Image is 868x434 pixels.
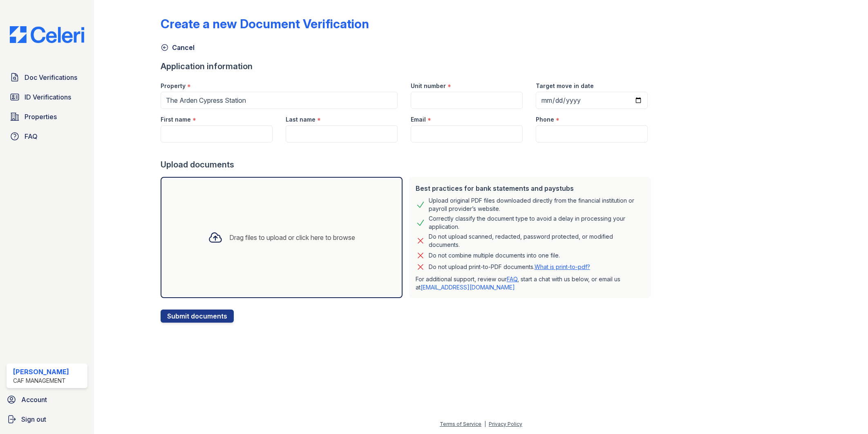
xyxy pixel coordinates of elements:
[416,183,644,193] div: Best practices for bank statements and paystubs
[536,115,554,124] label: Phone
[429,263,590,271] p: Do not upload print-to-PDF documents.
[7,108,87,125] a: Properties
[161,115,191,124] label: First name
[484,421,486,427] div: |
[429,251,560,260] div: Do not combine multiple documents into one file.
[834,401,860,426] iframe: chat widget
[229,233,355,242] div: Drag files to upload or click here to browse
[429,233,644,249] div: Do not upload scanned, redacted, password protected, or modified documents.
[7,128,87,145] a: FAQ
[286,115,315,124] label: Last name
[161,43,195,52] a: Cancel
[489,421,522,427] a: Privacy Policy
[3,411,91,427] a: Sign out
[161,310,234,323] button: Submit documents
[21,395,47,405] span: Account
[13,377,69,385] div: CAF Management
[161,82,186,90] label: Property
[25,131,38,141] span: FAQ
[421,284,515,291] a: [EMAIL_ADDRESS][DOMAIN_NAME]
[440,421,481,427] a: Terms of Service
[13,367,69,377] div: [PERSON_NAME]
[416,275,644,292] p: For additional support, review our , start a chat with us below, or email us at
[535,263,590,270] a: What is print-to-pdf?
[161,159,654,170] div: Upload documents
[536,82,594,90] label: Target move in date
[3,391,91,408] a: Account
[161,16,369,31] div: Create a new Document Verification
[25,72,77,82] span: Doc Verifications
[7,89,87,105] a: ID Verifications
[411,115,426,124] label: Email
[3,26,91,43] img: CE_Logo_Blue-a8612792a0a2168367f1c8372b55b34899dd931a85d93a1a3d3e32e68fde9ad4.png
[25,92,71,102] span: ID Verifications
[161,61,654,72] div: Application information
[7,69,87,86] a: Doc Verifications
[429,197,644,213] div: Upload original PDF files downloaded directly from the financial institution or payroll provider’...
[411,82,446,90] label: Unit number
[21,414,46,424] span: Sign out
[429,215,644,231] div: Correctly classify the document type to avoid a delay in processing your application.
[507,276,517,283] a: FAQ
[25,112,57,122] span: Properties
